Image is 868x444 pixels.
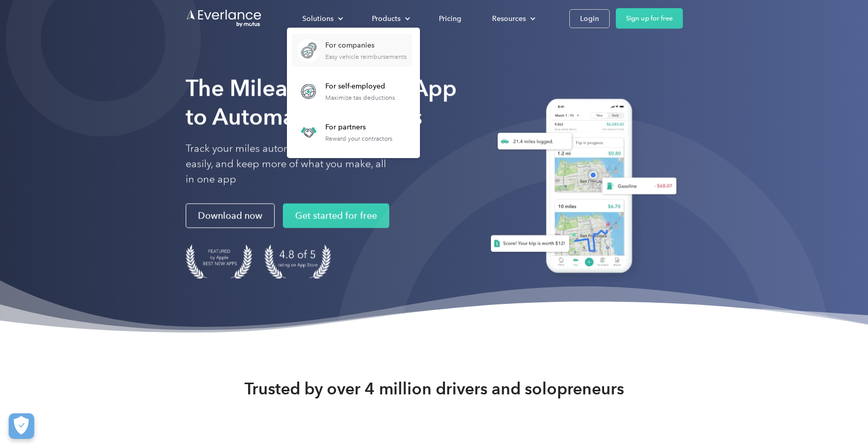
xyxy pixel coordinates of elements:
[287,28,420,158] nav: Solutions
[292,10,351,28] div: Solutions
[244,379,624,399] strong: Trusted by over 4 million drivers and solopreneurs
[302,12,333,25] div: Solutions
[482,10,544,28] div: Resources
[616,8,683,29] a: Sign up for free
[325,40,407,51] div: For companies
[492,12,526,25] div: Resources
[186,75,457,130] strong: The Mileage Tracking App to Automate Your Logs
[292,116,397,149] a: For partnersReward your contractors
[186,9,262,28] a: Go to homepage
[569,9,610,28] a: Login
[186,245,252,279] img: Badge for Featured by Apple Best New Apps
[429,10,472,28] a: Pricing
[325,94,395,101] div: Maximize tax deductions
[325,135,392,142] div: Reward your contractors
[264,245,331,279] img: 4.9 out of 5 stars on the app store
[439,12,461,25] div: Pricing
[478,91,683,285] img: Everlance, mileage tracker app, expense tracking app
[186,141,390,187] p: Track your miles automatically, log expenses easily, and keep more of what you make, all in one app
[362,10,418,28] div: Products
[372,12,400,25] div: Products
[580,12,599,25] div: Login
[325,81,395,92] div: For self-employed
[186,204,275,228] a: Download now
[283,204,389,228] a: Get started for free
[292,34,412,67] a: For companiesEasy vehicle reimbursements
[292,75,400,108] a: For self-employedMaximize tax deductions
[9,413,34,439] button: Cookies Settings
[325,53,407,60] div: Easy vehicle reimbursements
[325,122,392,132] div: For partners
